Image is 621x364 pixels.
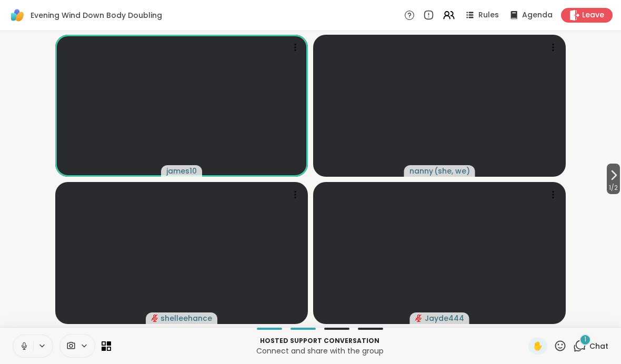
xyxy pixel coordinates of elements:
img: ShareWell Logomark [8,6,26,24]
span: ( she, we ) [434,166,470,176]
span: Agenda [522,10,553,21]
span: Jayde444 [425,313,464,323]
span: audio-muted [151,315,158,322]
p: Connect and share with the group [117,346,522,356]
span: 1 / 2 [607,181,620,194]
span: Rules [478,10,499,21]
span: audio-muted [415,315,423,322]
span: shelleehance [161,313,212,323]
span: james10 [166,166,197,176]
span: Evening Wind Down Body Doubling [31,10,162,21]
button: 1/2 [607,164,620,194]
span: nanny [409,166,433,176]
span: Leave [582,10,604,21]
span: ✋ [533,340,543,352]
span: Chat [589,341,608,351]
span: 1 [584,335,586,344]
p: Hosted support conversation [117,336,522,346]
